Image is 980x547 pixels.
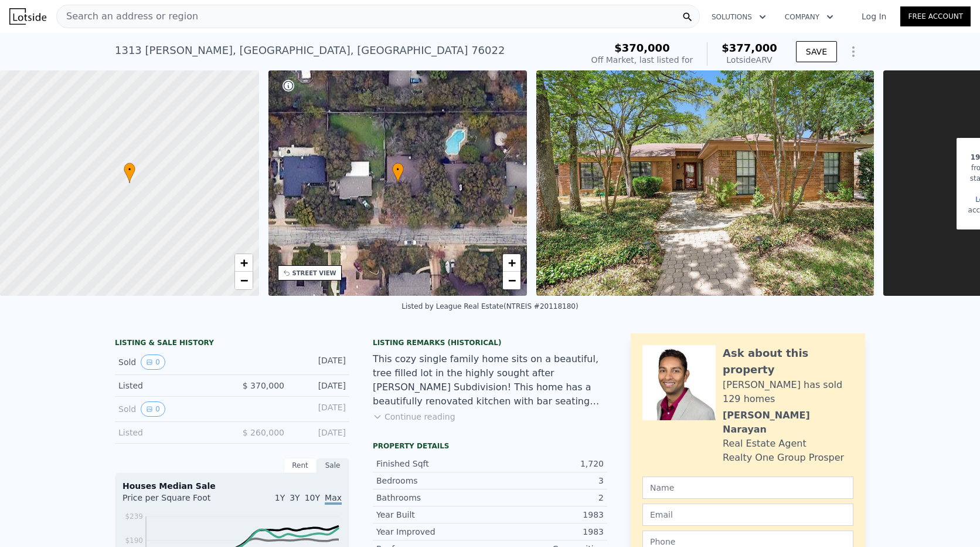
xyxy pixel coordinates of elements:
div: 1,720 [490,458,604,470]
div: Bathrooms [376,492,490,504]
div: Sold [118,401,223,417]
div: Ask about this property [723,345,853,378]
button: Company [775,6,843,28]
tspan: $190 [125,536,143,545]
div: [PERSON_NAME] Narayan [723,408,853,437]
span: 1Y [275,493,285,502]
img: Sale: 157598488 Parcel: 114027418 [536,70,874,296]
div: Listed by League Real Estate (NTREIS #20118180) [401,302,578,310]
div: Off Market, last listed for [591,54,693,66]
div: Price per Square Foot [122,492,232,511]
button: Continue reading [373,411,455,423]
div: Year Built [376,509,490,521]
div: Finished Sqft [376,458,490,470]
span: + [508,255,516,270]
div: 2 [490,492,604,504]
div: [DATE] [294,380,346,391]
div: Sold [118,354,223,370]
img: Lotside [9,8,46,25]
a: Zoom out [503,272,520,289]
div: [DATE] [294,354,346,370]
span: − [240,273,247,288]
div: Rent [284,458,317,473]
button: Solutions [702,6,775,28]
a: Zoom out [235,272,253,289]
span: − [508,273,516,288]
div: 1983 [490,526,604,538]
div: Property details [373,441,607,451]
span: Max [325,493,342,505]
input: Email [642,504,853,526]
a: Zoom in [503,254,520,272]
a: Log In [848,11,900,22]
div: Year Improved [376,526,490,538]
div: Listing Remarks (Historical) [373,338,607,347]
span: $370,000 [614,42,670,54]
tspan: $239 [125,512,143,521]
div: Bedrooms [376,475,490,487]
button: View historical data [141,354,165,370]
span: $ 370,000 [243,381,284,390]
div: 1313 [PERSON_NAME] , [GEOGRAPHIC_DATA] , [GEOGRAPHIC_DATA] 76022 [115,42,505,59]
button: SAVE [796,41,837,62]
input: Name [642,477,853,499]
div: STREET VIEW [292,269,336,278]
span: 3Y [290,493,300,502]
div: Real Estate Agent [723,437,807,451]
div: LISTING & SALE HISTORY [115,338,349,350]
div: Listed [118,427,223,438]
div: Lotside ARV [722,54,777,66]
span: Search an address or region [57,9,198,23]
button: Show Options [842,40,865,63]
span: + [240,255,247,270]
span: • [392,164,404,175]
div: Sale [317,458,349,473]
div: 3 [490,475,604,487]
div: 1983 [490,509,604,521]
div: [DATE] [294,427,346,438]
button: View historical data [141,401,165,417]
a: Free Account [900,6,971,26]
div: • [392,163,404,183]
a: Zoom in [235,254,253,272]
div: [DATE] [294,401,346,417]
span: $ 260,000 [243,428,284,437]
div: Listed [118,380,223,391]
div: Houses Median Sale [122,480,342,492]
div: • [124,163,135,183]
span: 10Y [305,493,320,502]
div: This cozy single family home sits on a beautiful, tree filled lot in the highly sought after [PER... [373,352,607,408]
span: • [124,164,135,175]
div: Realty One Group Prosper [723,451,844,465]
div: [PERSON_NAME] has sold 129 homes [723,378,853,406]
span: $377,000 [722,42,777,54]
